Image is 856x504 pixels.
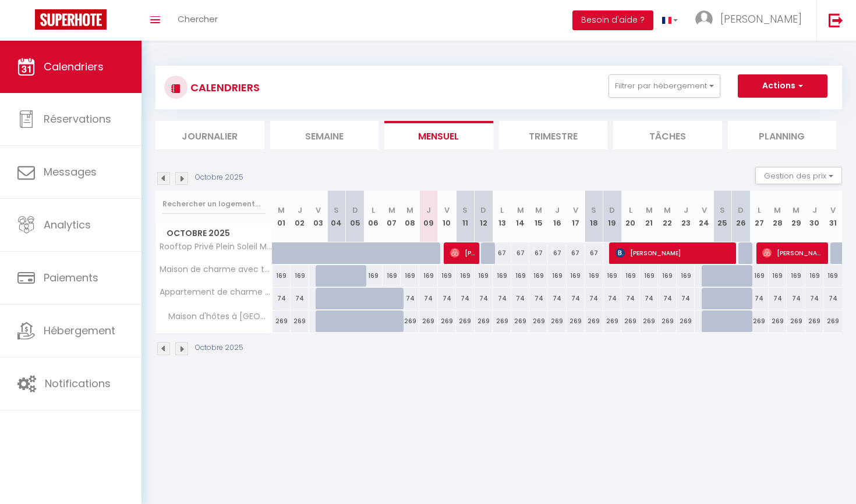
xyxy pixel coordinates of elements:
[695,10,713,28] img: ...
[401,191,419,242] th: 08
[750,288,769,309] div: 74
[567,288,585,309] div: 74
[155,121,264,149] li: Journalier
[548,242,567,264] div: 67
[401,288,419,309] div: 74
[499,121,608,149] li: Trimestre
[298,205,302,216] abbr: J
[603,310,622,332] div: 269
[640,288,659,309] div: 74
[438,265,457,287] div: 169
[45,376,111,391] span: Notifications
[769,265,787,287] div: 169
[695,191,713,242] th: 24
[401,310,419,332] div: 269
[613,121,722,149] li: Tâches
[548,265,567,287] div: 169
[720,12,802,26] span: [PERSON_NAME]
[529,310,548,332] div: 269
[291,288,309,309] div: 74
[585,265,603,287] div: 169
[44,217,91,232] span: Analytics
[475,288,493,309] div: 74
[609,74,720,98] button: Filtrer par hébergement
[787,310,805,332] div: 269
[793,205,800,216] abbr: M
[158,265,274,274] span: Maison de charme avec terrain de pétanque
[787,191,805,242] th: 29
[511,310,530,332] div: 269
[805,191,824,242] th: 30
[640,310,659,332] div: 269
[438,191,457,242] th: 10
[162,194,266,215] input: Rechercher un logement...
[44,323,115,338] span: Hébergement
[585,191,603,242] th: 18
[805,265,824,287] div: 169
[555,205,560,216] abbr: J
[419,191,438,242] th: 09
[493,265,511,287] div: 169
[291,310,309,332] div: 269
[567,310,585,332] div: 269
[609,205,615,216] abbr: D
[475,310,493,332] div: 269
[750,191,769,242] th: 27
[456,191,475,242] th: 11
[585,288,603,309] div: 74
[603,191,622,242] th: 19
[640,191,659,242] th: 21
[511,288,530,309] div: 74
[158,288,274,296] span: Appartement de charme à [PERSON_NAME]
[591,205,596,216] abbr: S
[762,242,825,264] span: [PERSON_NAME]
[406,205,413,216] abbr: M
[384,121,493,149] li: Mensuel
[456,288,475,309] div: 74
[621,191,640,242] th: 20
[278,205,285,216] abbr: M
[548,191,567,242] th: 16
[750,265,769,287] div: 169
[548,288,567,309] div: 74
[830,205,836,216] abbr: V
[640,265,659,287] div: 169
[823,265,842,287] div: 169
[44,59,104,74] span: Calendriers
[769,310,787,332] div: 269
[823,288,842,309] div: 74
[517,205,524,216] abbr: M
[567,265,585,287] div: 169
[273,288,291,309] div: 74
[500,205,504,216] abbr: L
[158,242,274,251] span: Rooftop Privé Plein Soleil Mer Plage Port
[529,288,548,309] div: 74
[621,265,640,287] div: 169
[426,205,431,216] abbr: J
[419,265,438,287] div: 169
[195,342,243,353] p: Octobre 2025
[352,205,358,216] abbr: D
[738,205,744,216] abbr: D
[444,205,450,216] abbr: V
[603,288,622,309] div: 74
[621,288,640,309] div: 74
[388,205,395,216] abbr: M
[493,191,511,242] th: 13
[419,310,438,332] div: 269
[621,310,640,332] div: 269
[823,310,842,332] div: 269
[419,288,438,309] div: 74
[823,191,842,242] th: 31
[548,310,567,332] div: 269
[769,191,787,242] th: 28
[475,191,493,242] th: 12
[44,165,97,179] span: Messages
[480,205,486,216] abbr: D
[364,265,383,287] div: 169
[372,205,375,216] abbr: L
[585,242,603,264] div: 67
[805,310,824,332] div: 269
[346,191,365,242] th: 05
[829,13,843,27] img: logout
